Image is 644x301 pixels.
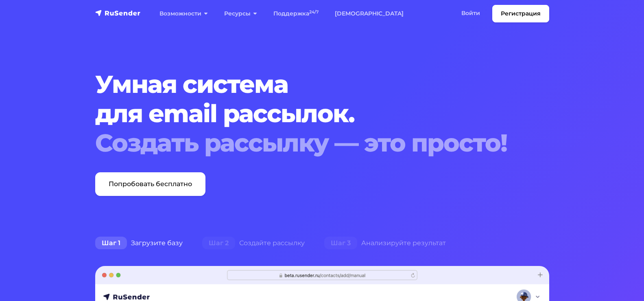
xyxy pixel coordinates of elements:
[324,237,357,250] span: Шаг 3
[202,237,235,250] span: Шаг 2
[95,237,127,250] span: Шаг 1
[95,172,205,196] a: Попробовать бесплатно
[95,9,141,17] img: RuSender
[309,9,319,15] sup: 24/7
[95,70,511,158] h1: Умная система для email рассылок.
[453,5,488,22] a: Войти
[492,5,549,22] a: Регистрация
[216,5,265,22] a: Ресурсы
[265,5,327,22] a: Поддержка24/7
[192,235,314,251] div: Создайте рассылку
[85,235,192,251] div: Загрузите базу
[327,5,412,22] a: [DEMOGRAPHIC_DATA]
[95,128,511,158] div: Создать рассылку — это просто!
[151,5,216,22] a: Возможности
[314,235,456,251] div: Анализируйте результат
